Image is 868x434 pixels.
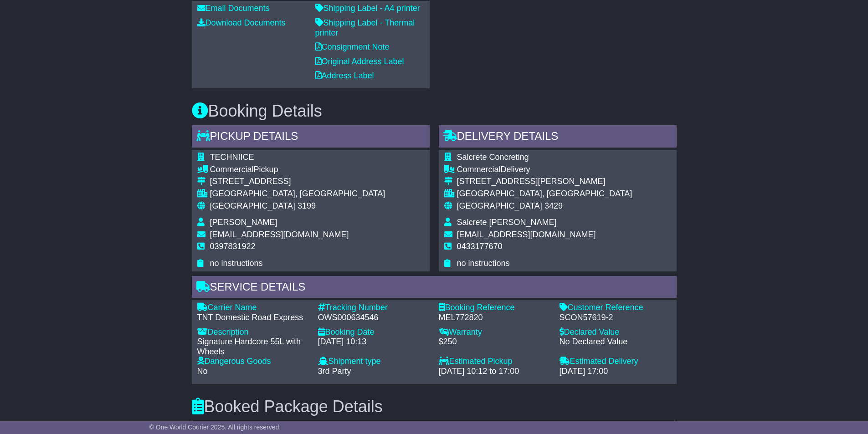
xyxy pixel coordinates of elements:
div: Delivery [457,165,632,175]
h3: Booked Package Details [192,398,677,416]
div: Delivery Details [439,125,677,150]
div: [STREET_ADDRESS][PERSON_NAME] [457,177,632,187]
div: [GEOGRAPHIC_DATA], [GEOGRAPHIC_DATA] [457,189,632,199]
div: [DATE] 10:13 [318,337,430,347]
span: 3rd Party [318,367,351,376]
div: Pickup [210,165,385,175]
a: Original Address Label [315,57,404,66]
div: Warranty [439,327,550,337]
div: SCON57619-2 [560,313,671,323]
span: [PERSON_NAME] [210,218,277,227]
div: Customer Reference [560,303,671,313]
span: 0397831922 [210,242,256,251]
div: $250 [439,337,550,347]
span: Salcrete [PERSON_NAME] [457,218,557,227]
span: 0433177670 [457,242,503,251]
span: [GEOGRAPHIC_DATA] [457,201,542,210]
div: Carrier Name [197,303,309,313]
div: No Declared Value [560,337,671,347]
div: Booking Date [318,327,430,337]
div: [DATE] 10:12 to 17:00 [439,367,550,377]
div: Dangerous Goods [197,357,309,367]
span: No [197,367,208,376]
span: TECHNIICE [210,153,254,162]
div: Description [197,327,309,337]
span: no instructions [457,259,510,268]
span: [EMAIL_ADDRESS][DOMAIN_NAME] [210,230,349,239]
a: Email Documents [197,4,270,13]
div: OWS000634546 [318,313,430,323]
span: [GEOGRAPHIC_DATA] [210,201,295,210]
div: Estimated Delivery [560,357,671,367]
div: Shipment type [318,357,430,367]
span: Salcrete Concreting [457,153,529,162]
a: Shipping Label - Thermal printer [315,18,415,37]
div: [STREET_ADDRESS] [210,177,385,187]
div: Signature Hardcore 55L with Wheels [197,337,309,357]
a: Download Documents [197,18,286,27]
div: [DATE] 17:00 [560,367,671,377]
h3: Booking Details [192,102,677,120]
span: Commercial [457,165,501,174]
a: Consignment Note [315,42,390,51]
span: 3199 [298,201,316,210]
span: © One World Courier 2025. All rights reserved. [149,424,281,431]
div: Estimated Pickup [439,357,550,367]
span: no instructions [210,259,263,268]
a: Address Label [315,71,374,80]
span: 3429 [544,201,563,210]
div: Booking Reference [439,303,550,313]
div: Service Details [192,276,677,301]
div: Pickup Details [192,125,430,150]
div: Tracking Number [318,303,430,313]
a: Shipping Label - A4 printer [315,4,420,13]
span: Commercial [210,165,254,174]
div: TNT Domestic Road Express [197,313,309,323]
div: Declared Value [560,327,671,337]
div: [GEOGRAPHIC_DATA], [GEOGRAPHIC_DATA] [210,189,385,199]
div: MEL772820 [439,313,550,323]
span: [EMAIL_ADDRESS][DOMAIN_NAME] [457,230,596,239]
